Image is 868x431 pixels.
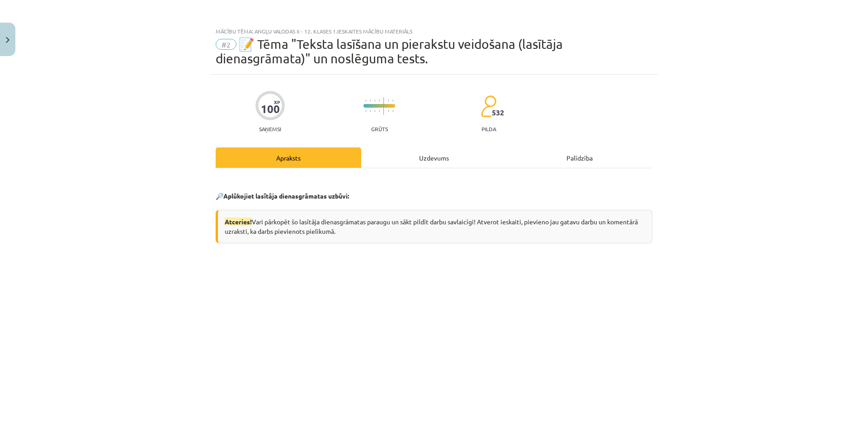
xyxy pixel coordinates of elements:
img: icon-short-line-57e1e144782c952c97e751825c79c345078a6d821885a25fce030b3d8c18986b.svg [392,99,393,102]
img: icon-short-line-57e1e144782c952c97e751825c79c345078a6d821885a25fce030b3d8c18986b.svg [392,110,393,112]
img: icon-short-line-57e1e144782c952c97e751825c79c345078a6d821885a25fce030b3d8c18986b.svg [379,99,380,102]
div: Vari pārkopēt šo lasītāja dienasgrāmatas paraugu un sākt pildīt darbu savlaicīgi! Atverot ieskait... [216,210,652,243]
span: 532 [492,109,504,117]
img: icon-short-line-57e1e144782c952c97e751825c79c345078a6d821885a25fce030b3d8c18986b.svg [365,99,366,102]
strong: Aplūkojiet lasītāja dienasgrāmatas uzbūvi: [223,192,349,200]
img: icon-short-line-57e1e144782c952c97e751825c79c345078a6d821885a25fce030b3d8c18986b.svg [374,110,375,112]
div: Apraksts [216,147,361,168]
img: icon-short-line-57e1e144782c952c97e751825c79c345078a6d821885a25fce030b3d8c18986b.svg [388,110,389,112]
img: icon-short-line-57e1e144782c952c97e751825c79c345078a6d821885a25fce030b3d8c18986b.svg [388,99,389,102]
span: 📝 Tēma "Teksta lasīšana un pierakstu veidošana (lasītāja dienasgrāmata)" un noslēguma tests. [216,37,563,66]
img: icon-short-line-57e1e144782c952c97e751825c79c345078a6d821885a25fce030b3d8c18986b.svg [379,110,380,112]
p: Saņemsi [255,126,285,132]
p: 🔎 [216,191,652,201]
img: icon-long-line-d9ea69661e0d244f92f715978eff75569469978d946b2353a9bb055b3ed8787d.svg [383,97,384,115]
img: icon-close-lesson-0947bae3869378f0d4975bcd49f059093ad1ed9edebbc8119c70593378902aed.svg [6,37,9,43]
img: icon-short-line-57e1e144782c952c97e751825c79c345078a6d821885a25fce030b3d8c18986b.svg [370,110,371,112]
img: students-c634bb4e5e11cddfef0936a35e636f08e4e9abd3cc4e673bd6f9a4125e45ecb1.svg [481,95,496,118]
div: Uzdevums [361,147,507,168]
p: Grūts [371,126,388,132]
img: icon-short-line-57e1e144782c952c97e751825c79c345078a6d821885a25fce030b3d8c18986b.svg [374,99,375,102]
span: XP [274,99,280,104]
img: icon-short-line-57e1e144782c952c97e751825c79c345078a6d821885a25fce030b3d8c18986b.svg [365,110,366,112]
span: #2 [216,39,236,50]
p: pilda [481,126,496,132]
div: 100 [261,103,280,115]
div: Palīdzība [507,147,652,168]
div: Mācību tēma: Angļu valodas ii - 12. klases 1.ieskaites mācību materiāls [216,28,652,34]
img: icon-short-line-57e1e144782c952c97e751825c79c345078a6d821885a25fce030b3d8c18986b.svg [370,99,371,102]
span: Atceries! [225,218,252,226]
